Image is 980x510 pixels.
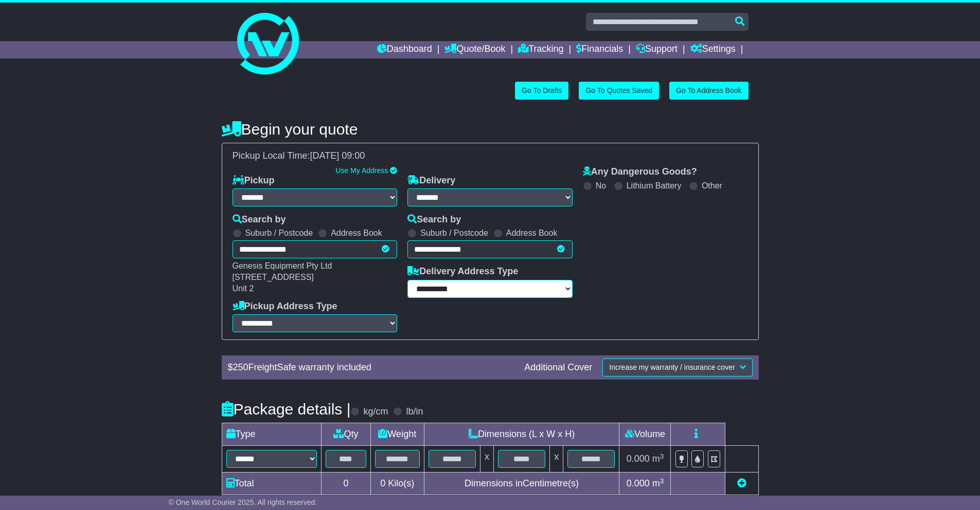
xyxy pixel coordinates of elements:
[321,423,370,446] td: Qty
[690,41,736,59] a: Settings
[506,228,558,238] label: Address Book
[669,82,748,100] a: Go To Address Book
[233,284,254,293] span: Unit 2
[619,423,671,446] td: Volume
[652,478,664,488] span: m
[377,41,432,59] a: Dashboard
[370,473,424,495] td: Kilo(s)
[420,228,488,238] label: Suburb / Postcode
[515,82,568,100] a: Go To Drafts
[627,478,650,488] span: 0.000
[702,181,722,191] label: Other
[407,214,461,225] label: Search by
[407,266,518,277] label: Delivery Address Type
[222,423,321,446] td: Type
[310,150,365,161] span: [DATE] 09:00
[233,175,275,186] label: Pickup
[627,454,650,464] span: 0.000
[602,358,752,376] button: Increase my warranty / insurance cover
[233,273,314,281] span: [STREET_ADDRESS]
[583,166,697,178] label: Any Dangerous Goods?
[424,473,619,495] td: Dimensions in Centimetre(s)
[233,261,332,270] span: Genesis Equipment Pty Ltd
[370,423,424,446] td: Weight
[321,473,370,495] td: 0
[233,362,248,372] span: 250
[227,150,753,162] div: Pickup Local Time:
[609,363,735,371] span: Increase my warranty / insurance cover
[550,446,563,473] td: x
[233,301,337,312] label: Pickup Address Type
[579,82,659,100] a: Go To Quotes Saved
[223,362,520,373] div: $ FreightSafe warranty included
[737,478,746,488] a: Add new item
[519,362,597,373] div: Additional Cover
[233,214,286,225] label: Search by
[660,452,664,460] sup: 3
[652,454,664,464] span: m
[406,406,423,418] label: lb/in
[222,401,351,418] h4: Package details |
[518,41,563,59] a: Tracking
[627,181,682,191] label: Lithium Battery
[480,446,493,473] td: x
[331,228,382,238] label: Address Book
[424,423,619,446] td: Dimensions (L x W x H)
[245,228,313,238] label: Suburb / Postcode
[444,41,505,59] a: Quote/Book
[636,41,678,59] a: Support
[222,121,759,138] h4: Begin your quote
[660,477,664,485] sup: 3
[363,406,388,418] label: kg/cm
[576,41,623,59] a: Financials
[596,181,606,191] label: No
[169,498,317,506] span: © One World Courier 2025. All rights reserved.
[335,166,388,175] a: Use My Address
[222,473,321,495] td: Total
[407,175,455,186] label: Delivery
[380,478,385,488] span: 0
